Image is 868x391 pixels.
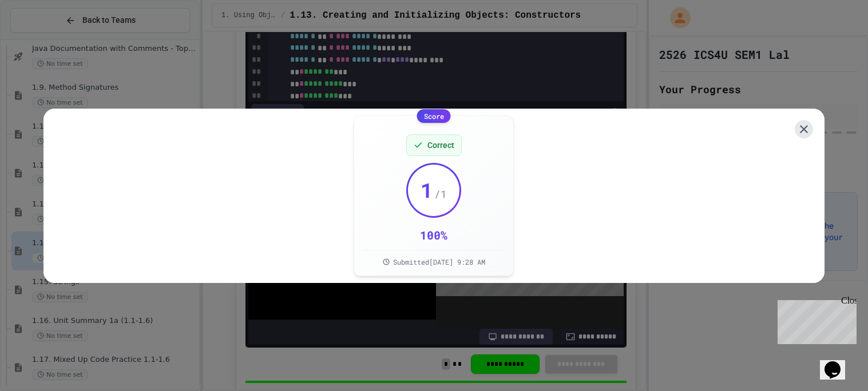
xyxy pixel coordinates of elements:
div: Score [417,109,451,123]
div: 100 % [420,227,447,243]
span: / 1 [434,186,447,202]
iframe: chat widget [773,296,857,344]
span: Submitted [DATE] 9:28 AM [393,257,485,266]
span: Correct [427,139,454,151]
span: 1 [421,178,433,201]
div: Chat with us now!Close [5,5,79,73]
iframe: chat widget [820,345,857,380]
